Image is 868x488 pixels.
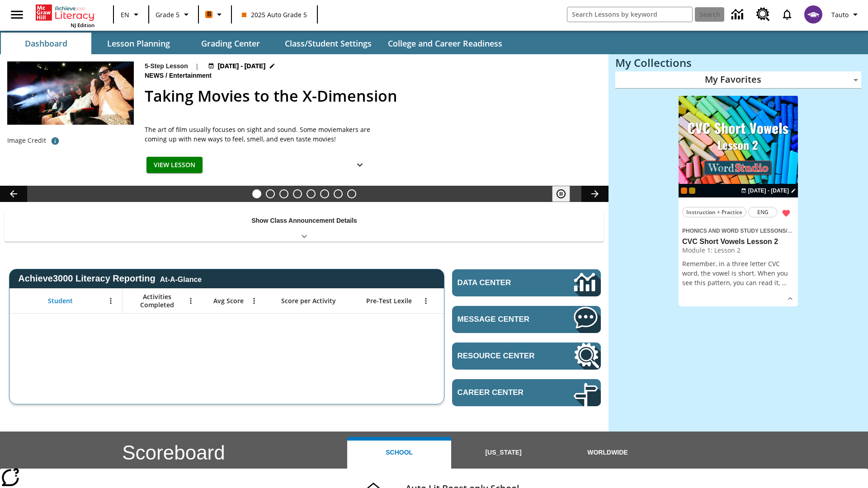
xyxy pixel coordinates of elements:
button: Slide 8 Sleepless in the Animal Kingdom [347,189,356,198]
span: [DATE] - [DATE] [748,187,789,195]
button: Open Menu [104,294,118,308]
a: Message Center [452,306,601,333]
span: / [786,226,792,235]
a: Data Center [452,269,601,296]
button: Remove from Favorites [778,205,794,221]
span: Instruction + Practice [686,207,742,217]
span: News [145,71,165,81]
div: Home [36,3,94,28]
button: Language: EN, Select a language [117,6,146,23]
button: Open Menu [419,294,433,308]
button: Open Menu [247,294,261,308]
button: Aug 25 - Aug 25 Choose Dates [739,187,798,195]
span: CVC Short Vowels [788,228,835,234]
span: Data Center [458,278,543,287]
button: Lesson Planning [93,33,184,54]
span: EN [121,10,129,19]
span: / [165,72,167,79]
span: … [782,278,787,287]
button: Pause [552,186,570,202]
button: Select a new avatar [799,3,828,26]
button: Profile/Settings [828,6,864,23]
button: Slide 2 Cars of the Future? [266,189,275,198]
button: Lesson carousel, Next [581,186,609,202]
button: Grade: Grade 5, Select a grade [152,6,195,23]
button: Slide 3 What's the Big Idea? [279,189,288,198]
h2: Taking Movies to the X-Dimension [145,84,598,108]
span: Topic: Phonics and Word Study Lessons/CVC Short Vowels [682,225,794,235]
button: Boost Class color is orange. Change class color [202,6,228,23]
span: Student [48,297,73,305]
button: School [347,437,451,469]
span: Score per Activity [281,297,336,305]
span: | [195,61,199,71]
button: Show Details [351,157,369,174]
p: Remember, in a three letter CVC word, the vowel is short. When you see this pattern, you can read... [682,259,794,287]
button: Dashboard [1,33,91,54]
span: Resource Center [458,352,547,361]
span: Avg Score [213,297,244,305]
span: Tauto [831,10,849,19]
span: [DATE] - [DATE] [218,61,265,71]
div: At-A-Glance [160,274,202,284]
button: College and Career Readiness [381,33,509,54]
button: Slide 4 One Idea, Lots of Hard Work [293,189,302,198]
button: Grading Center [185,33,276,54]
span: Pre-Test Lexile [366,297,412,305]
h3: My Collections [615,56,861,69]
button: Open Menu [184,294,198,308]
div: lesson details [679,96,798,307]
span: Entertainment [169,71,213,81]
span: B [207,9,211,20]
span: NJ Edition [71,22,94,28]
button: Photo credit: Photo by The Asahi Shimbun via Getty Images [46,133,64,149]
button: Open side menu [4,1,30,28]
span: Phonics and Word Study Lessons [682,228,786,234]
button: Slide 1 Taking Movies to the X-Dimension [252,189,261,198]
a: Resource Center, Will open in new tab [452,343,601,370]
button: Aug 22 - Aug 24 Choose Dates [206,61,278,71]
p: The art of film usually focuses on sight and sound. Some moviemakers are coming up with new ways ... [145,125,371,144]
div: My Favorites [615,71,861,89]
h3: CVC Short Vowels Lesson 2 [682,237,794,247]
div: New 2025 class [689,188,695,194]
button: Slide 6 Career Lesson [320,189,329,198]
a: Resource Center, Will open in new tab [751,2,775,27]
div: Current Class [681,188,687,194]
a: Notifications [775,3,799,26]
img: Panel in front of the seats sprays water mist to the happy audience at a 4DX-equipped theater. [7,61,134,125]
span: Achieve3000 Literacy Reporting [18,273,202,284]
span: 2025 Auto Grade 5 [242,10,307,19]
img: avatar image [804,5,822,23]
div: Pause [552,186,579,202]
a: Career Center [452,379,601,406]
button: Instruction + Practice [682,207,746,217]
button: ENG [748,207,777,217]
button: Show Details [783,292,797,305]
button: Slide 5 Pre-release lesson [307,189,316,198]
span: Message Center [458,315,547,324]
p: Show Class Announcement Details [251,216,357,225]
p: Image Credit [7,136,46,145]
button: [US_STATE] [451,437,555,469]
button: Slide 7 Making a Difference for the Planet [334,189,343,198]
div: Show Class Announcement Details [5,211,604,242]
span: Career Center [458,388,547,397]
span: Grade 5 [156,10,179,19]
button: Class/Student Settings [278,33,379,54]
a: Home [36,4,94,22]
span: Activities Completed [127,293,187,309]
span: ENG [757,207,769,217]
p: 5-Step Lesson [145,61,188,71]
button: Worldwide [556,437,660,469]
button: View Lesson [146,157,203,174]
a: Data Center [726,2,751,27]
input: search field [567,7,692,22]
